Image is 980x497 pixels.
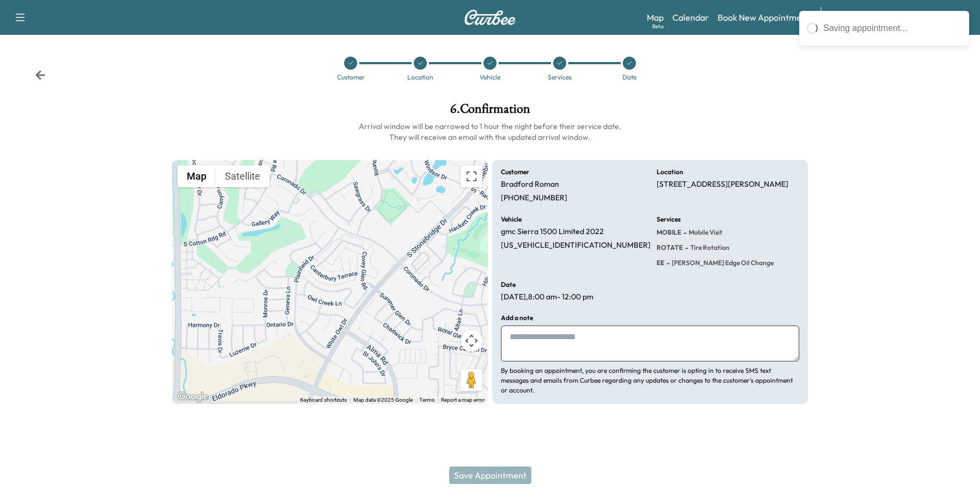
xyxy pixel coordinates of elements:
span: MOBILE [657,228,681,237]
span: ROTATE [657,243,683,252]
h6: Location [657,169,683,175]
a: Book New Appointment [718,11,810,24]
span: Tire rotation [688,243,730,252]
button: Map camera controls [461,330,482,352]
a: Open this area in Google Maps (opens a new window) [175,390,211,404]
p: gmc Sierra 1500 Limited 2022 [501,227,604,237]
h6: Customer [501,169,529,175]
button: Toggle fullscreen view [461,165,482,187]
div: Date [622,74,636,81]
div: Vehicle [480,74,500,81]
a: Terms (opens in new tab) [419,397,434,403]
button: Keyboard shortcuts [300,396,347,404]
button: Drag Pegman onto the map to open Street View [461,369,482,391]
p: By booking an appointment, you are confirming the customer is opting in to receive SMS text messa... [501,366,799,395]
h6: Add a note [501,315,533,321]
a: Calendar [672,11,709,24]
div: Services [548,74,572,81]
p: [US_VEHICLE_IDENTIFICATION_NUMBER] [501,241,651,250]
span: EE [657,259,664,267]
h6: Vehicle [501,216,522,223]
p: Bradford Roman [501,180,559,189]
p: [DATE] , 8:00 am - 12:00 pm [501,292,593,302]
span: Mobile Visit [687,228,722,237]
span: - [683,242,688,253]
a: Report a map error [441,397,485,403]
span: Map data ©2025 Google [353,397,413,403]
span: - [681,227,687,238]
h6: Arrival window will be narrowed to 1 hour the night before their service date. They will receive ... [172,121,808,143]
span: - [664,257,670,268]
p: [STREET_ADDRESS][PERSON_NAME] [657,180,788,189]
div: Location [407,74,433,81]
img: Curbee Logo [464,10,516,25]
button: Show satellite imagery [216,165,269,187]
div: Customer [337,74,365,81]
h1: 6 . Confirmation [172,102,808,121]
div: Saving appointment... [823,22,961,35]
img: Google [175,390,211,404]
div: Back [35,70,46,81]
div: Beta [652,22,664,30]
h6: Date [501,281,516,288]
h6: Services [657,216,681,223]
p: [PHONE_NUMBER] [501,193,567,203]
a: MapBeta [647,11,664,24]
button: Show street map [177,165,216,187]
span: Ewing Edge Oil Change [670,259,774,267]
